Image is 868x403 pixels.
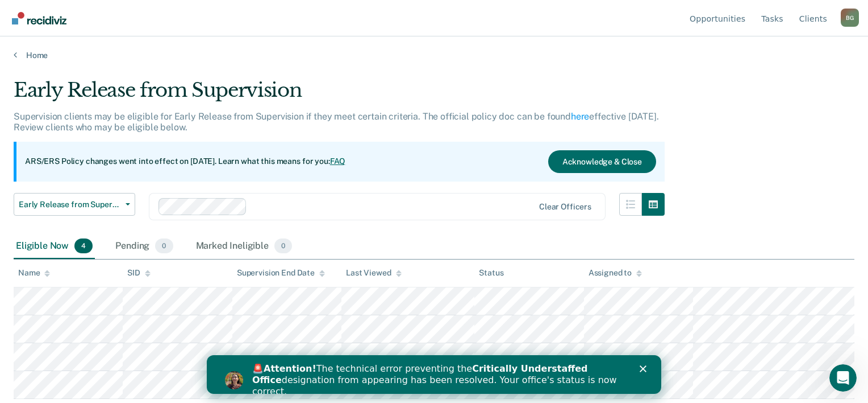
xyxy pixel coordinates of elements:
[74,238,93,253] span: 4
[194,234,295,259] div: Marked Ineligible0
[14,79,665,111] div: Early Release from Supervision
[113,234,175,259] div: Pending0
[571,111,589,122] a: here
[539,202,591,212] div: Clear officers
[589,268,642,278] div: Assigned to
[19,200,121,209] span: Early Release from Supervision
[433,10,444,17] div: Close
[14,111,659,133] p: Supervision clients may be eligible for Early Release from Supervision if they meet certain crite...
[274,238,292,253] span: 0
[25,156,345,167] p: ARS/ERS Policy changes went into effect on [DATE]. Learn what this means for you:
[14,234,95,259] div: Eligible Now4
[841,9,859,27] button: Profile dropdown button
[346,268,401,278] div: Last Viewed
[548,150,656,173] button: Acknowledge & Close
[12,12,66,24] img: Recidiviz
[57,8,110,19] b: Attention!
[127,268,151,278] div: SID
[18,268,50,278] div: Name
[479,268,503,278] div: Status
[155,238,173,253] span: 0
[14,50,854,60] a: Home
[207,355,661,394] iframe: Intercom live chat banner
[237,268,325,278] div: Supervision End Date
[829,364,857,392] iframe: Intercom live chat
[14,193,135,216] button: Early Release from Supervision
[841,9,859,27] div: B G
[45,8,418,42] div: 🚨 The technical error preventing the designation from appearing has been resolved. Your office's ...
[330,157,346,166] a: FAQ
[45,8,381,30] b: Critically Understaffed Office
